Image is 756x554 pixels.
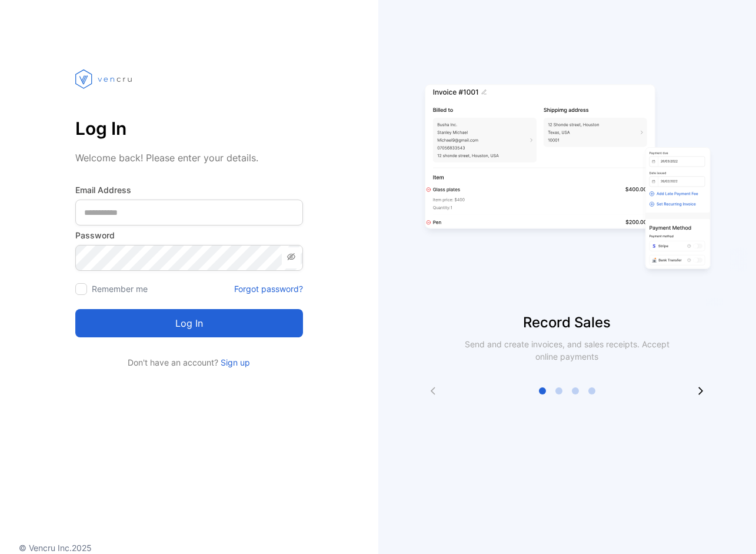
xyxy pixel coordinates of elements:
[75,114,303,142] p: Log In
[75,47,134,111] img: vencru logo
[75,229,303,241] label: Password
[218,357,250,367] a: Sign up
[420,47,714,312] img: slider image
[454,338,680,363] p: Send and create invoices, and sales receipts. Accept online payments
[75,151,303,165] p: Welcome back! Please enter your details.
[75,309,303,337] button: Log in
[75,184,303,196] label: Email Address
[75,356,303,369] p: Don't have an account?
[92,284,148,294] label: Remember me
[234,283,303,295] a: Forgot password?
